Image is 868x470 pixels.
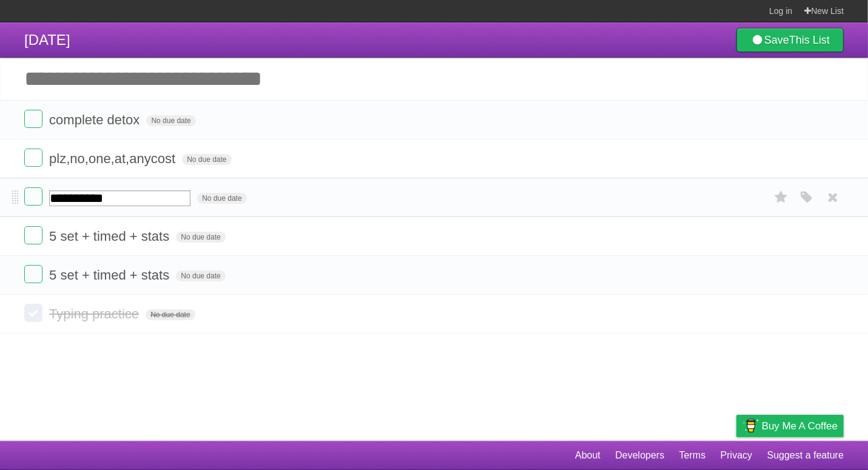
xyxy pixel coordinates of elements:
[742,415,759,436] img: Buy me a coffee
[679,444,706,467] a: Terms
[615,444,664,467] a: Developers
[49,151,178,166] span: plz,no,one,at,anycost
[789,34,830,46] b: This List
[24,32,70,48] span: [DATE]
[146,115,195,126] span: No due date
[24,226,42,244] label: Done
[182,154,231,165] span: No due date
[49,306,142,321] span: Typing practice
[49,267,172,283] span: 5 set + timed + stats
[770,187,793,207] label: Star task
[49,229,172,244] span: 5 set + timed + stats
[736,415,844,437] a: Buy me a coffee
[24,304,42,322] label: Done
[24,265,42,283] label: Done
[24,187,42,206] label: Done
[24,149,42,167] label: Done
[762,415,838,437] span: Buy me a coffee
[575,444,601,467] a: About
[736,28,844,52] a: SaveThis List
[767,444,844,467] a: Suggest a feature
[721,444,752,467] a: Privacy
[197,193,246,204] span: No due date
[146,309,195,320] span: No due date
[176,232,225,243] span: No due date
[176,270,225,281] span: No due date
[24,110,42,128] label: Done
[49,112,143,127] span: complete detox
